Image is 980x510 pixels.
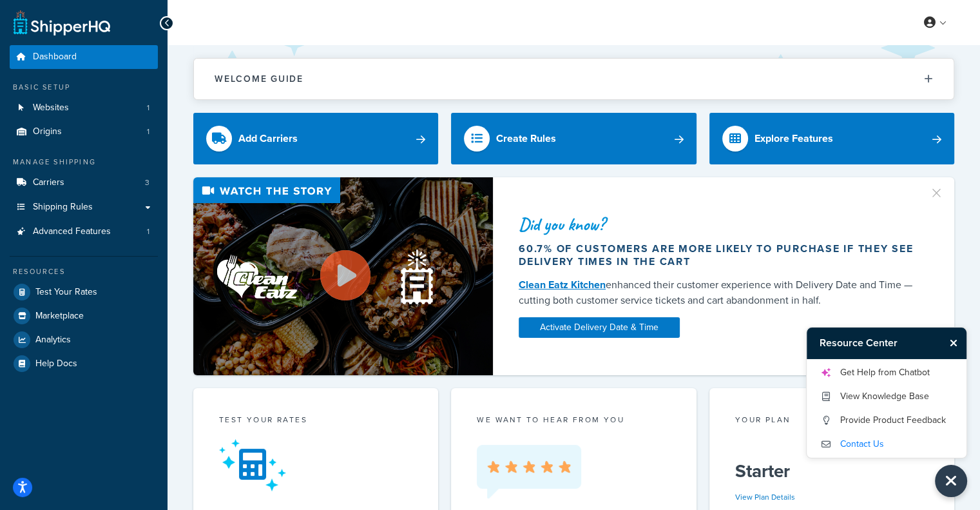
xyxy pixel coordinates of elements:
[735,414,928,429] div: Your Plan
[10,120,158,144] a: Origins1
[10,96,158,120] a: Websites1
[10,352,158,375] a: Help Docs
[10,96,158,120] li: Websites
[451,113,696,164] a: Create Rules
[194,59,954,99] button: Welcome Guide
[147,226,149,237] span: 1
[10,304,158,328] a: Marketplace
[33,103,69,113] span: Websites
[10,171,158,195] a: Carriers3
[145,177,149,188] span: 3
[735,491,795,503] a: View Plan Details
[33,52,77,63] span: Dashboard
[10,220,158,244] a: Advanced Features1
[33,126,62,137] span: Origins
[820,386,954,407] a: View Knowledge Base
[820,410,954,431] a: Provide Product Feedback
[35,358,77,369] span: Help Docs
[10,195,158,219] a: Shipping Rules
[477,414,670,426] p: we want to hear from you
[193,113,438,164] a: Add Carriers
[944,335,966,351] button: Close Resource Center
[10,328,158,351] a: Analytics
[33,226,111,237] span: Advanced Features
[10,45,158,69] a: Dashboard
[33,177,64,188] span: Carriers
[807,328,944,358] h3: Resource Center
[709,113,954,164] a: Explore Features
[519,242,919,268] div: 60.7% of customers are more likely to purchase if they see delivery times in the cart
[33,202,93,213] span: Shipping Rules
[35,287,97,298] span: Test Your Rates
[10,266,158,277] div: Resources
[147,103,149,113] span: 1
[519,277,606,292] a: Clean Eatz Kitchen
[147,126,149,137] span: 1
[935,465,967,497] button: Close Resource Center
[10,220,158,244] li: Advanced Features
[238,130,298,148] div: Add Carriers
[35,311,84,322] span: Marketplace
[519,277,919,308] div: enhanced their customer experience with Delivery Date and Time — cutting both customer service ti...
[496,130,556,148] div: Create Rules
[820,434,954,455] a: Contact Us
[519,215,919,233] div: Did you know?
[10,171,158,195] li: Carriers
[519,317,680,338] a: Activate Delivery Date & Time
[193,177,493,375] img: Video thumbnail
[219,414,412,429] div: Test your rates
[35,335,71,346] span: Analytics
[10,82,158,93] div: Basic Setup
[215,74,303,84] h2: Welcome Guide
[754,130,833,148] div: Explore Features
[735,461,928,482] h5: Starter
[820,362,954,383] a: Get Help from Chatbot
[10,120,158,144] li: Origins
[10,280,158,304] a: Test Your Rates
[10,157,158,168] div: Manage Shipping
